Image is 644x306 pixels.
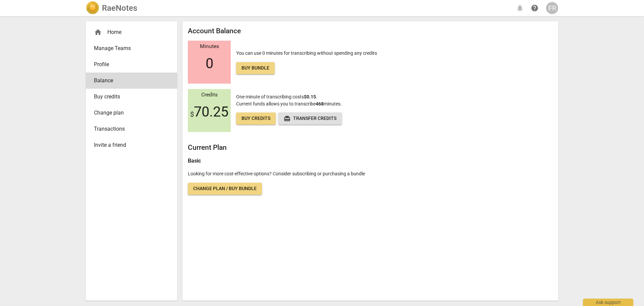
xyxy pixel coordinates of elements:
span: Current funds allows you to transcribe minutes. [236,101,342,106]
span: Invite a friend [94,141,164,149]
h2: Account Balance [188,27,553,35]
a: Help [529,2,541,14]
h2: Current Plan [188,143,553,152]
a: Transactions [86,121,177,137]
a: Buy credits [236,113,276,125]
span: Manage Teams [94,44,164,52]
span: 70.25 [190,104,228,120]
a: Invite a friend [86,137,177,153]
div: Home [94,28,164,36]
span: Transfer credits [284,115,336,122]
span: Buy bundle [241,65,269,72]
img: Logo [86,1,99,15]
a: Buy credits [86,89,177,105]
span: Transactions [94,125,164,133]
a: Buy bundle [236,62,275,74]
span: Change plan / Buy bundle [193,185,257,192]
p: Looking for more cost-effective options? Consider subscribing or purchasing a bundle [188,170,553,177]
a: Manage Teams [86,40,177,56]
a: Balance [86,73,177,89]
span: home [94,28,102,36]
span: redeem [284,115,290,122]
span: Buy credits [241,115,270,122]
div: Ask support [583,299,633,306]
b: Basic [188,158,201,164]
a: Profile [86,56,177,73]
span: Buy credits [94,93,164,101]
div: Home [86,24,177,40]
b: $0.15 [304,94,316,99]
button: Transfer credits [278,113,342,125]
a: Change plan [86,105,177,121]
h2: RaeNotes [102,3,137,13]
span: Change plan [94,109,164,117]
span: 0 [206,55,213,72]
button: FR [546,2,558,14]
a: Change plan / Buy bundle [188,183,262,195]
span: Balance [94,77,164,85]
span: $ [190,110,194,118]
div: Minutes [188,44,231,50]
a: LogoRaeNotes [86,1,137,15]
span: One minute of transcribing costs . [236,94,317,99]
div: Credits [188,92,231,98]
p: You can use 0 minutes for transcribing without spending any credits [236,50,377,74]
span: Profile [94,60,164,69]
b: 468 [316,101,324,106]
span: help [531,4,539,12]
